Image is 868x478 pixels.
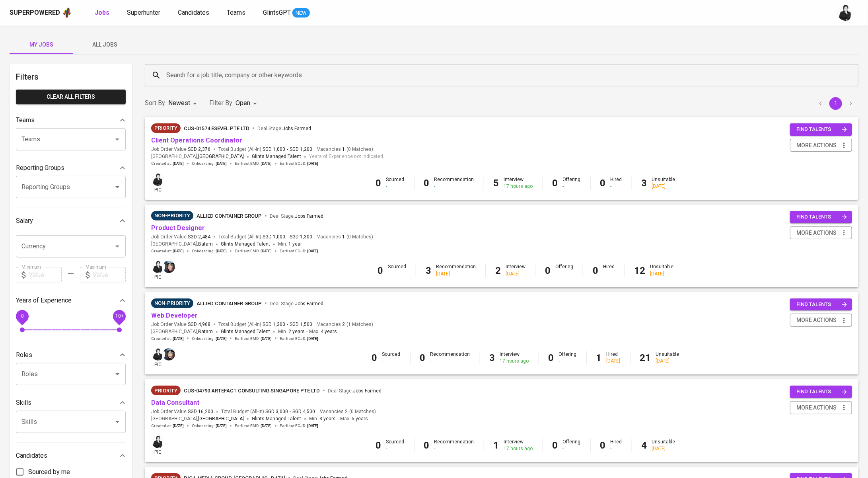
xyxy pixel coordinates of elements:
[261,423,272,429] span: [DATE]
[261,336,272,341] span: [DATE]
[504,183,533,190] div: 17 hours ago
[790,401,852,414] button: more actions
[151,321,210,328] span: Job Order Value
[95,9,109,16] b: Jobs
[151,212,193,220] span: Non-Priority
[813,97,858,110] nav: pagination navigation
[270,213,323,219] span: Deal Stage :
[151,124,181,132] span: Priority
[151,224,205,232] a: Product Designer
[29,267,62,283] input: Value
[611,183,622,190] div: -
[188,234,210,240] span: SGD 2,484
[652,176,675,190] div: Unsuitable
[288,329,305,334] span: 2 years
[553,178,558,189] b: 0
[235,99,250,107] span: Open
[434,183,474,190] div: -
[62,7,72,19] img: app logo
[263,9,291,16] span: GlintsGPT
[14,40,68,50] span: My Jobs
[790,139,852,152] button: more actions
[600,440,606,451] b: 0
[319,416,336,421] span: 3 years
[341,321,345,328] span: 2
[16,160,126,176] div: Reporting Groups
[790,299,852,311] button: find talents
[320,408,376,415] span: Vacancies ( 0 Matches )
[288,241,302,247] span: 1 year
[549,352,554,363] b: 0
[192,248,227,254] span: Onboarding :
[16,70,126,83] h6: Filters
[611,445,622,452] div: -
[506,271,525,277] div: [DATE]
[287,321,288,328] span: -
[494,178,499,189] b: 5
[611,439,622,452] div: Hired
[16,296,72,305] p: Years of Experience
[490,352,495,363] b: 3
[386,439,405,452] div: Sourced
[607,358,621,365] div: [DATE]
[642,178,647,189] b: 3
[790,211,852,223] button: find talents
[434,445,474,452] div: -
[221,408,315,415] span: Total Budget (All-In)
[16,216,33,226] p: Salary
[603,263,615,277] div: Hired
[386,176,405,190] div: Sourced
[352,416,368,421] span: 5 years
[16,398,31,408] p: Skills
[317,321,373,328] span: Vacancies ( 1 Matches )
[328,388,381,394] span: Deal Stage :
[640,352,651,363] b: 21
[796,228,837,238] span: more actions
[309,416,336,421] span: Min.
[436,271,476,277] div: [DATE]
[168,98,190,108] p: Newest
[290,321,312,328] span: SGD 1,500
[434,439,474,452] div: Recommendation
[796,300,847,309] span: find talents
[563,445,581,452] div: -
[829,97,842,110] button: page 1
[151,137,242,144] a: Client Operations Coordinator
[16,395,126,411] div: Skills
[430,351,470,365] div: Recommendation
[307,336,318,341] span: [DATE]
[790,123,852,136] button: find talents
[426,265,431,276] b: 3
[16,347,126,363] div: Roles
[563,176,581,190] div: Offering
[257,126,311,131] span: Deal Stage :
[434,176,474,190] div: Recommendation
[555,263,573,277] div: Offering
[151,234,210,240] span: Job Order Value
[184,125,249,131] span: CUS-01574 Esevel Pte Ltd
[10,7,72,19] a: Superpoweredapp logo
[198,328,213,336] span: Batam
[603,271,615,277] div: -
[216,336,227,341] span: [DATE]
[378,265,383,276] b: 0
[184,388,320,394] span: CUS-04790 ARTEFACT CONSULTING SINGAPORE PTE LTD
[151,153,244,161] span: [GEOGRAPHIC_DATA] ,
[151,248,184,254] span: Created at :
[504,439,533,452] div: Interview
[278,329,305,334] span: Min.
[216,423,227,429] span: [DATE]
[151,312,198,319] a: Web Developer
[838,5,854,21] img: medwi@glints.com
[198,240,213,248] span: Batam
[295,213,323,219] span: Jobs Farmed
[372,352,378,363] b: 0
[500,351,529,365] div: Interview
[340,416,368,421] span: Max.
[796,387,847,396] span: find talents
[796,213,847,222] span: find talents
[221,241,270,247] span: Glints Managed Talent
[151,399,199,406] a: Data Consultant
[151,260,165,281] div: pic
[173,423,184,429] span: [DATE]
